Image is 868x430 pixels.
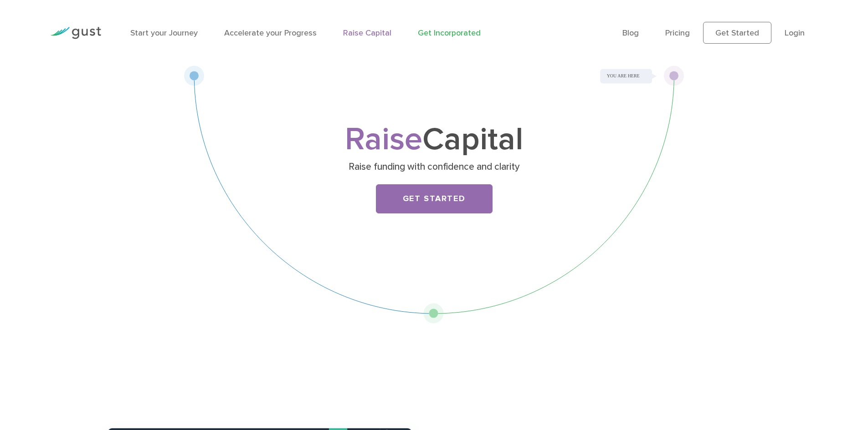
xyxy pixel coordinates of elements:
a: Get Incorporated [418,28,481,38]
a: Blog [622,28,639,38]
a: Raise Capital [343,28,391,38]
a: Get Started [376,184,493,213]
a: Accelerate your Progress [224,28,317,38]
a: Get Started [703,22,771,44]
p: Raise funding with confidence and clarity [257,161,611,173]
a: Pricing [665,28,690,38]
a: Start your Journey [130,28,198,38]
span: Raise [345,120,422,158]
img: Gust Logo [50,27,101,39]
a: Login [785,28,805,38]
h1: Capital [254,125,614,154]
